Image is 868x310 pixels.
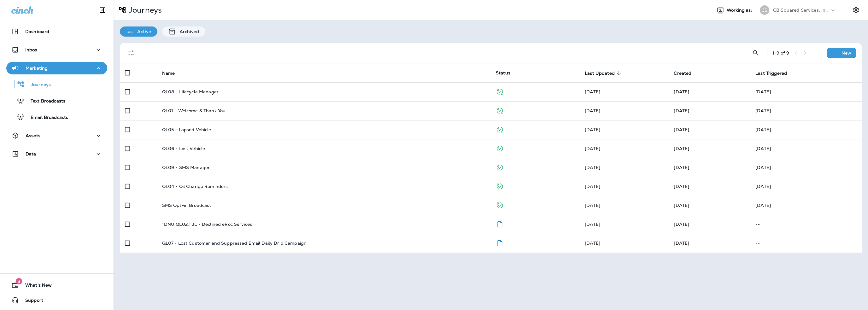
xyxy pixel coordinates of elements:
button: Marketing [6,62,107,74]
p: QL06 - Lost Vehicle [162,146,205,151]
span: Name [162,70,183,76]
p: New [842,50,851,56]
div: 1 - 9 of 9 [772,50,789,56]
button: Data [6,148,107,160]
span: J-P Scoville [674,108,689,114]
span: Published [496,164,504,170]
span: J-P Scoville [585,146,600,151]
span: J-P Scoville [674,127,689,132]
p: Dashboard [25,29,49,34]
span: J-P Scoville [585,240,600,246]
p: Active [134,29,151,34]
span: J-P Scoville [674,240,689,246]
p: Journeys [126,5,162,15]
span: What's New [19,283,52,290]
button: Support [6,294,107,307]
p: QL07 - Lost Customer and Suppressed Email Daily Drip Campaign [162,241,307,246]
span: Working as: [727,8,754,13]
button: 8What's New [6,279,107,291]
span: Published [496,202,504,208]
p: Data [26,151,36,156]
p: *DNU QL02.1 JL - Declined eRoc Services [162,222,252,227]
button: Search Journeys [749,47,762,59]
span: J-P Scoville [585,127,600,132]
span: Developer Integrations [585,89,600,95]
span: Name [162,71,175,76]
td: [DATE] [750,177,862,196]
span: Developer Integrations [585,108,600,114]
p: Archived [176,29,199,34]
span: J-P Scoville [585,165,600,170]
span: J-P Scoville [674,184,689,189]
span: Published [496,126,504,132]
span: J-P Scoville [674,221,689,227]
span: Last Updated [585,71,615,76]
button: Filters [125,47,138,59]
span: Created [674,71,691,76]
span: Last Triggered [755,71,787,76]
span: Published [496,107,504,113]
button: Journeys [6,78,107,91]
button: Settings [850,4,862,16]
button: Inbox [6,44,107,56]
button: Collapse Sidebar [94,4,111,16]
span: J-P Scoville [585,221,600,227]
p: CB Squared Services, Incorporated dba Jiffy Lube [773,8,830,13]
button: Assets [6,129,107,142]
span: Last Updated [585,70,623,76]
span: Published [496,145,504,151]
span: J-P Scoville [674,89,689,95]
p: -- [755,241,857,246]
span: Draft [496,240,504,245]
p: -- [755,222,857,227]
div: CS [760,5,769,15]
p: Assets [26,133,40,138]
button: Text Broadcasts [6,94,107,107]
td: [DATE] [750,120,862,139]
span: Published [496,183,504,189]
span: Published [496,88,504,94]
p: QL01 - Welcome & Thank You [162,108,226,113]
td: [DATE] [750,82,862,101]
p: Marketing [26,66,48,71]
button: Dashboard [6,25,107,38]
td: [DATE] [750,101,862,120]
button: Email Broadcasts [6,110,107,124]
span: 8 [15,278,22,284]
span: Created [674,70,700,76]
p: SMS Opt-in Broadcast [162,203,211,208]
span: J-P Scoville [674,202,689,208]
p: QL08 - Lifecycle Manager [162,89,219,94]
p: Journeys [25,82,51,88]
td: [DATE] [750,158,862,177]
p: QL04 - Oil Change Reminders [162,184,228,189]
p: QL09 - SMS Manager [162,165,210,170]
p: QL05 - Lapsed Vehicle [162,127,211,132]
td: [DATE] [750,139,862,158]
span: J-P Scoville [585,184,600,189]
p: Text Broadcasts [24,98,65,104]
span: Status [496,70,510,76]
span: Last Triggered [755,70,795,76]
span: J-P Scoville [674,146,689,151]
span: Support [19,298,43,305]
span: Draft [496,221,504,226]
span: J-P Scoville [585,202,600,208]
p: Email Broadcasts [24,115,68,121]
span: J-P Scoville [674,165,689,170]
td: [DATE] [750,196,862,215]
p: Inbox [25,47,37,52]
